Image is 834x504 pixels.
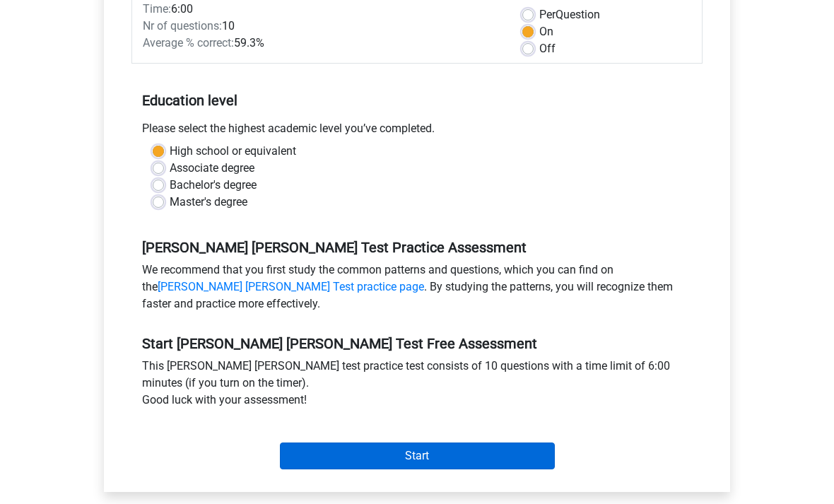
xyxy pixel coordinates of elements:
div: We recommend that you first study the common patterns and questions, which you can find on the . ... [131,262,703,319]
span: Per [539,8,556,22]
label: Master's degree [170,194,247,211]
h5: Education level [142,87,692,115]
a: [PERSON_NAME] [PERSON_NAME] Test practice page [158,281,424,294]
div: Please select the highest academic level you’ve completed. [131,121,703,143]
label: Question [539,7,600,24]
div: 59.3% [132,35,512,52]
h5: [PERSON_NAME] [PERSON_NAME] Test Practice Assessment [142,240,692,257]
label: On [539,24,553,41]
div: 10 [132,18,512,35]
span: Average % correct: [143,37,234,50]
span: Nr of questions: [143,20,222,33]
label: High school or equivalent [170,143,296,160]
div: This [PERSON_NAME] [PERSON_NAME] test practice test consists of 10 questions with a time limit of... [131,358,703,415]
label: Associate degree [170,160,254,177]
input: Start [280,443,555,470]
span: Time: [143,3,171,16]
label: Off [539,41,556,58]
label: Bachelor's degree [170,177,257,194]
h5: Start [PERSON_NAME] [PERSON_NAME] Test Free Assessment [142,336,692,353]
div: 6:00 [132,1,512,18]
